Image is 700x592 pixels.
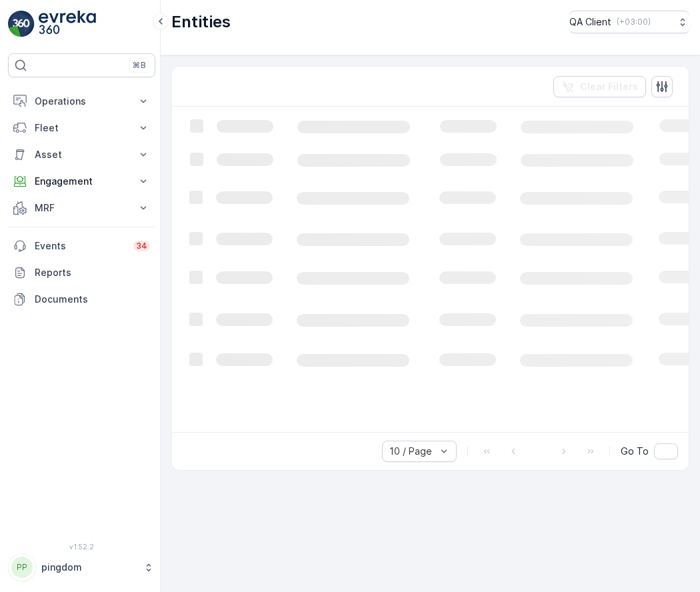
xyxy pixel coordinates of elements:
p: Asset [35,148,129,161]
button: Fleet [8,115,155,141]
button: Clear Filters [553,76,646,97]
p: Reports [35,266,150,279]
div: PP [11,557,33,578]
button: PPpingdom [8,553,155,581]
p: MRF [35,201,129,215]
span: Go To [621,445,649,458]
a: Events34 [8,233,155,259]
img: logo [8,11,35,37]
p: Operations [35,95,129,108]
button: Engagement [8,168,155,195]
span: v 1.52.2 [8,543,155,551]
button: QA Client(+03:00) [569,11,689,33]
p: Documents [35,293,150,306]
button: MRF [8,195,155,221]
img: logo_light-DOdMpM7g.png [39,11,96,37]
a: Reports [8,259,155,286]
p: pingdom [41,561,137,574]
p: QA Client [569,15,611,29]
button: Asset [8,141,155,168]
p: Clear Filters [580,80,638,93]
p: Events [35,239,125,253]
p: Fleet [35,121,129,135]
p: Engagement [35,175,129,188]
button: Operations [8,88,155,115]
a: Documents [8,286,155,313]
p: Entities [171,11,231,33]
p: ⌘B [133,60,146,71]
p: 34 [136,241,147,251]
p: ( +03:00 ) [617,17,651,27]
